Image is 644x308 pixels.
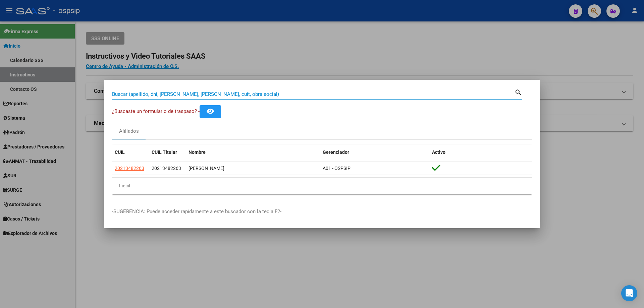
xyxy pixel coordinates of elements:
[119,127,139,135] div: Afiliados
[112,145,149,160] datatable-header-cell: CUIL
[115,166,144,171] span: 20213482263
[152,166,181,171] span: 20213482263
[112,208,532,215] p: -SUGERENCIA: Puede acceder rapidamente a este buscador con la tecla F2-
[323,166,351,171] span: A01 - OSPSIP
[152,149,177,155] span: CUIL Titular
[189,165,317,172] div: [PERSON_NAME]
[320,145,429,160] datatable-header-cell: Gerenciador
[189,149,206,155] span: Nombre
[432,149,445,155] span: Activo
[206,107,214,115] mat-icon: remove_red_eye
[515,88,522,96] mat-icon: search
[112,108,200,114] span: ¿Buscaste un formulario de traspaso? -
[149,145,186,160] datatable-header-cell: CUIL Titular
[323,149,349,155] span: Gerenciador
[429,145,532,160] datatable-header-cell: Activo
[621,285,637,301] div: Open Intercom Messenger
[186,145,320,160] datatable-header-cell: Nombre
[112,178,532,194] div: 1 total
[115,149,125,155] span: CUIL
